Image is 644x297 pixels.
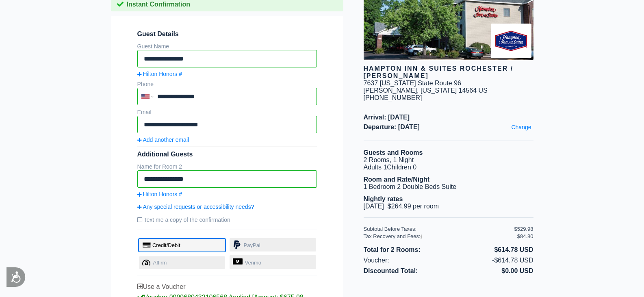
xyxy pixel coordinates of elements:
img: Brand logo for Hampton Inn & Suites Rochester / Victor [491,24,531,58]
li: Discounted Total: [364,266,449,276]
label: Email [137,109,152,115]
span: PayPal [244,242,260,248]
div: Hampton Inn & Suites Rochester / [PERSON_NAME] [364,65,533,80]
span: Departure: [DATE] [364,124,533,131]
li: Voucher: [364,255,449,266]
span: [PERSON_NAME], [364,87,419,94]
span: Venmo [245,260,261,266]
a: Any special requests or accessibility needs? [137,204,317,210]
b: Room and Rate/Night [364,176,430,183]
a: Hilton Honors # [137,191,317,197]
span: [US_STATE] [421,87,457,94]
label: Name for Room 2 [137,163,182,170]
div: [PHONE_NUMBER] [364,94,533,102]
div: Use a Voucher [137,283,317,290]
span: [DATE] $264.99 per room [364,203,439,210]
span: 14564 [459,87,477,94]
li: -$614.78 USD [449,255,533,266]
label: Phone [137,81,154,87]
img: venmo-logo.svg [233,258,243,264]
li: Adults 1 [364,164,533,171]
div: United States: +1 [138,89,155,104]
span: affirm [142,259,152,265]
span: US [479,87,488,94]
b: Guests and Rooms [364,149,423,156]
b: Nightly rates [364,195,403,202]
div: Additional Guests [137,151,317,158]
div: 7637 [US_STATE] State Route 96 [364,80,461,87]
span: Arrival: [DATE] [364,114,533,121]
li: Total for 2 Rooms: [364,245,449,255]
div: $529.98 [514,226,533,232]
a: Change [509,122,533,132]
span: Affirm [153,260,167,266]
li: $614.78 USD [449,245,533,255]
span: Credit/Debit [152,242,180,248]
label: Guest Name [137,43,169,50]
a: Hilton Honors # [137,71,317,77]
div: Subtotal Before Taxes: [364,226,514,232]
div: Tax Recovery and Fees: [364,233,514,239]
li: $0.00 USD [449,266,533,276]
li: 1 Bedroom 2 Double Beds Suite [364,183,533,191]
span: Guest Details [137,30,317,38]
label: Text me a copy of the confirmation [137,213,317,226]
span: Children 0 [387,164,416,171]
a: Add another email [137,137,317,143]
div: $84.80 [517,233,533,239]
li: 2 Rooms, 1 Night [364,156,533,164]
